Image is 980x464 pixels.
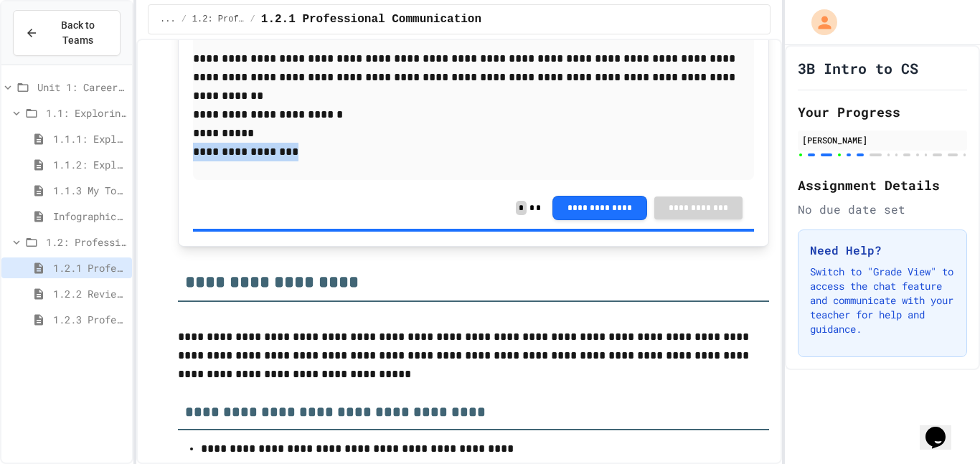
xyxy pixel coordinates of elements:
[802,133,963,146] div: [PERSON_NAME]
[53,286,126,301] span: 1.2.2 Review - Professional Communication
[798,201,967,218] div: No due date set
[53,183,126,198] span: 1.1.3 My Top 3 CS Careers!
[47,18,108,48] span: Back to Teams
[53,260,126,275] span: 1.2.1 Professional Communication
[798,102,967,122] h2: Your Progress
[160,14,176,25] span: ...
[810,265,955,336] p: Switch to "Grade View" to access the chat feature and communicate with your teacher for help and ...
[53,312,126,327] span: 1.2.3 Professional Communication Challenge
[182,14,187,25] span: /
[261,11,481,28] span: 1.2.1 Professional Communication
[250,14,255,25] span: /
[53,131,126,146] span: 1.1.1: Exploring CS Careers
[53,157,126,172] span: 1.1.2: Exploring CS Careers - Review
[46,235,126,250] span: 1.2: Professional Communication
[798,58,918,78] h1: 3B Intro to CS
[798,175,967,195] h2: Assignment Details
[192,14,245,25] span: 1.2: Professional Communication
[920,407,966,450] iframe: chat widget
[53,209,126,224] span: Infographic Project: Your favorite CS
[46,105,126,120] span: 1.1: Exploring CS Careers
[796,6,841,39] div: My Account
[810,242,955,259] h3: Need Help?
[13,10,121,56] button: Back to Teams
[37,80,126,95] span: Unit 1: Careers & Professionalism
